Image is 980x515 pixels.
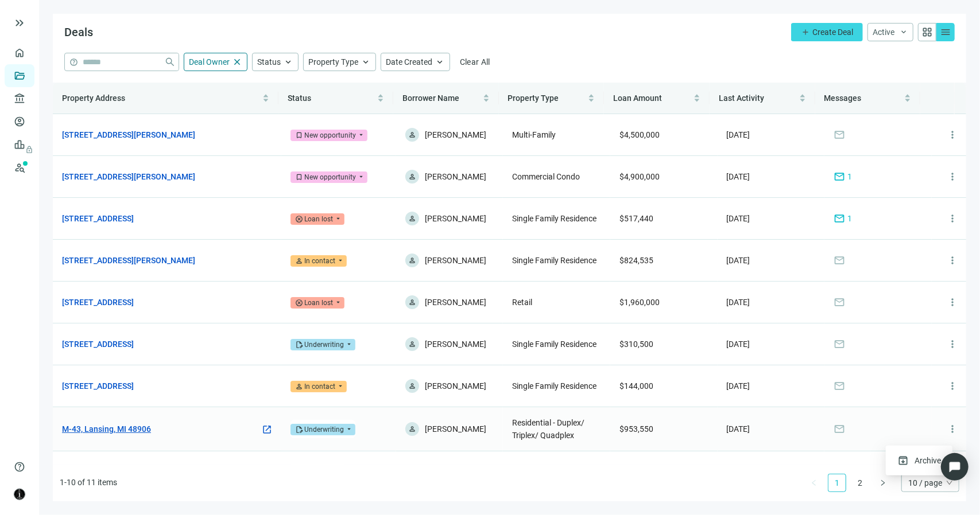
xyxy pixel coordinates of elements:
a: 1 [828,474,846,491]
span: person [295,257,303,265]
span: archive [897,455,909,466]
span: $824,535 [619,256,653,265]
div: Underwriting [304,424,344,435]
button: Activekeyboard_arrow_down [867,23,913,41]
span: [DATE] [727,424,750,434]
span: Status [257,57,281,67]
span: bookmark [295,173,303,181]
span: 1 [847,212,852,225]
span: keyboard_arrow_up [361,57,371,67]
span: mail [834,213,845,224]
a: [STREET_ADDRESS] [62,212,134,225]
span: mail [834,296,845,308]
a: M-43, Lansing, MI 48906 [62,423,151,435]
div: New opportunity [304,171,356,183]
span: right [880,479,886,486]
span: [DATE] [727,381,750,391]
button: Clear All [455,53,495,71]
span: 10 / page [908,474,952,491]
div: New opportunity [304,130,356,141]
a: open_in_new [262,424,272,436]
button: more_vert [941,418,964,440]
button: keyboard_double_arrow_right [13,16,26,30]
span: Last Activity [719,93,764,103]
a: [STREET_ADDRESS][PERSON_NAME] [62,128,195,141]
span: more_vert [947,296,958,308]
span: edit_document [295,341,303,349]
span: mail [834,338,845,350]
span: Borrower Name [402,93,459,103]
span: Single Family Residence [512,256,596,265]
button: more_vert [941,207,964,230]
span: [PERSON_NAME] [425,170,486,184]
a: [STREET_ADDRESS] [62,380,134,392]
button: left [805,474,823,492]
span: more_vert [947,171,958,182]
span: [PERSON_NAME] [425,422,486,436]
button: addCreate Deal [791,23,863,41]
span: $4,500,000 [619,130,660,139]
span: Status [288,93,311,103]
span: person [408,298,416,306]
span: Property Type [508,93,559,103]
span: $517,440 [619,214,653,223]
span: person [295,383,303,391]
span: Create Deal [812,28,853,37]
span: Single Family Residence [512,214,596,223]
span: more_vert [947,423,958,435]
span: [PERSON_NAME] [425,128,486,142]
span: edit_document [295,426,303,434]
span: Single Family Residence [512,340,596,349]
img: avatar [14,489,25,500]
span: Multi-Family [512,130,556,139]
button: more_vert [941,374,964,397]
span: Messages [824,93,862,103]
span: keyboard_arrow_down [899,28,908,37]
button: right [874,474,892,492]
span: Single Family Residence [512,381,596,391]
div: Loan lost [304,213,333,225]
span: [DATE] [727,130,750,139]
span: [PERSON_NAME] [425,379,486,393]
span: more_vert [947,213,958,224]
span: [PERSON_NAME] [425,253,486,267]
span: Property Address [62,93,125,103]
div: Page Size [901,474,959,492]
li: 1-10 of 11 items [60,474,117,492]
span: keyboard_arrow_up [435,57,445,67]
span: Clear All [460,57,490,67]
span: add [801,28,810,37]
span: mail [834,423,845,435]
span: mail [834,129,845,141]
span: $953,550 [619,424,653,434]
span: Retail [512,298,532,307]
span: more_vert [947,380,958,392]
span: mail [834,171,845,182]
span: [DATE] [727,214,750,223]
span: $4,900,000 [619,172,660,181]
span: 1 [847,170,852,183]
button: more_vert [941,291,964,314]
span: more_vert [947,338,958,350]
button: more_vert [941,165,964,188]
button: more_vert [941,123,964,146]
span: menu [940,26,951,38]
a: [STREET_ADDRESS][PERSON_NAME] [62,170,195,183]
span: [DATE] [727,340,750,349]
span: cancel [295,215,303,223]
li: Previous Page [805,474,823,492]
span: close [232,57,242,67]
span: Loan Amount [613,93,662,103]
span: Commercial Condo [512,172,580,181]
span: $1,960,000 [619,298,660,307]
span: person [408,382,416,390]
a: 2 [851,474,869,491]
a: [STREET_ADDRESS] [62,338,134,350]
span: [DATE] [727,298,750,307]
span: Active [873,28,894,37]
span: Deal Owner [189,57,230,67]
a: [STREET_ADDRESS] [62,296,134,309]
span: mail [834,255,845,266]
div: Underwriting [304,339,344,350]
span: $310,500 [619,340,653,349]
